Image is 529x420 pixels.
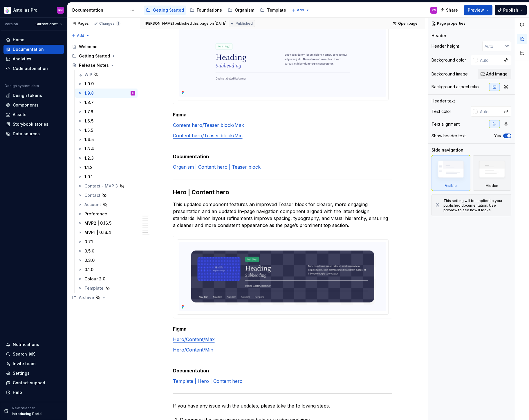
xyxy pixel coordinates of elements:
a: MVP1 | 0.16.4 [75,228,138,237]
a: Code automation [3,64,64,73]
div: Contact - MVP 3 [84,183,118,189]
span: Current draft [35,22,58,26]
div: Template [267,7,286,13]
a: Release Notes [70,61,138,70]
strong: Documentation [173,368,209,374]
div: 1.8.7 [84,100,94,105]
input: Auto [478,106,501,117]
a: 1.9.9 [75,79,138,89]
div: Help [13,390,22,395]
div: Colour 2.0 [84,276,105,282]
div: Header text [431,98,455,104]
span: Add [297,8,304,12]
span: Share [446,7,458,13]
div: Welcome [79,44,98,50]
div: Assets [13,112,26,118]
div: 1.2.3 [84,155,94,161]
span: Add image [486,71,508,77]
div: Settings [13,370,30,376]
a: Components [3,100,64,110]
div: RN [432,8,436,12]
a: Storybook stories [3,120,64,129]
a: Content hero/Teaser block/Max [173,122,244,128]
div: 1.6.5 [84,118,93,124]
div: Version [5,22,18,26]
div: Getting Started [70,51,138,61]
div: Background color [431,57,466,63]
strong: Hero | Content hero [173,189,229,196]
div: Foundations [197,7,222,13]
a: 1.7.6 [75,107,138,116]
div: 1.0.1 [84,174,93,180]
div: This setting will be applied to your published documentation. Use preview to see how it looks. [443,199,508,212]
span: Preview [468,7,484,13]
span: [PERSON_NAME] [145,21,174,26]
a: Data sources [3,129,64,138]
div: Storybook stories [13,121,48,127]
span: Publish [503,7,518,13]
div: RN [58,8,63,12]
div: published this page on [DATE] [175,21,226,26]
div: 0.5.0 [84,248,94,254]
a: Content hero/Teaser block/Min [173,133,243,138]
a: Design tokens [3,91,64,100]
div: 1.4.5 [84,137,94,143]
a: Assets [3,110,64,119]
div: Design tokens [13,93,42,98]
div: 1.5.5 [84,127,93,133]
div: MVP2 | 0.16.5 [84,220,111,226]
span: Published [236,21,253,26]
div: Components [13,102,39,108]
a: Welcome [70,42,138,51]
a: Invite team [3,359,64,368]
div: Template [84,285,104,291]
button: Preview [464,5,492,15]
div: 0.7.1 [84,239,93,245]
a: 1.3.4 [75,144,138,154]
p: px [505,44,509,48]
a: Hero/Content/Min [173,347,213,353]
input: Auto [478,55,501,65]
a: Organism | Content hero | Teaser block [173,164,261,170]
div: 1.1.2 [84,165,93,170]
strong: Figma [173,326,187,332]
div: Invite team [13,361,35,367]
div: Background aspect ratio [431,84,479,90]
a: WIP [75,70,138,79]
a: 1.5.5 [75,126,138,135]
div: Archive [70,293,138,302]
a: Organism [225,6,257,15]
a: 1.1.2 [75,163,138,172]
a: 1.6.5 [75,116,138,126]
a: Template | Hero | Content hero [173,378,243,384]
a: Contact [75,191,138,200]
div: Hidden [473,155,512,191]
a: Open page [391,19,420,28]
div: Search ⌘K [13,351,35,357]
div: Home [13,37,24,43]
div: RN [132,90,134,96]
a: 1.8.7 [75,98,138,107]
div: Account [84,202,101,208]
a: Preference [75,209,138,219]
div: Preference [84,211,107,217]
div: 0.3.0 [84,257,95,263]
div: Background image [431,71,468,77]
p: New release! [12,406,35,410]
div: Visible [445,183,457,188]
div: Getting Started [79,53,110,59]
a: 1.0.1 [75,172,138,181]
div: Code automation [13,66,48,71]
div: Visible [431,155,470,191]
a: 1.9.8RN [75,89,138,98]
a: Getting Started [144,6,186,15]
a: Template [258,6,288,15]
div: Documentation [72,7,127,13]
div: Astellas Pro [13,7,37,13]
a: Settings [3,369,64,378]
div: Changes [99,21,120,26]
a: 0.3.0 [75,256,138,265]
a: 0.1.0 [75,265,138,274]
div: 1.7.6 [84,109,93,115]
a: Analytics [3,54,64,64]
